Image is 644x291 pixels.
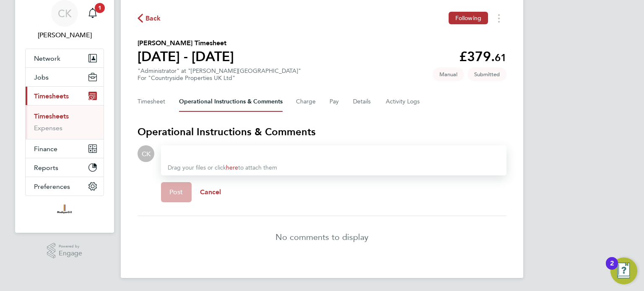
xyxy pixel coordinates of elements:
[353,92,372,112] button: Details
[59,250,82,257] span: Engage
[34,54,60,62] span: Network
[34,73,49,81] span: Jobs
[138,67,301,82] div: "Administrator" at "[PERSON_NAME][GEOGRAPHIC_DATA]"
[59,243,82,250] span: Powered by
[433,67,464,81] span: This timesheet was manually created.
[330,92,340,112] button: Pay
[145,13,161,23] span: Back
[26,105,104,139] div: Timesheets
[275,231,369,243] p: No comments to display
[55,204,74,218] img: madigangill-logo-retina.png
[200,188,221,196] span: Cancel
[95,3,105,13] span: 1
[58,8,72,19] span: CK
[455,14,481,22] span: Following
[34,92,69,100] span: Timesheets
[138,75,301,82] div: For "Countryside Properties UK Ltd"
[26,139,104,158] button: Finance
[192,182,230,202] button: Cancel
[138,48,234,65] h1: [DATE] - [DATE]
[26,49,104,67] button: Network
[168,164,277,171] span: Drag your files or click to attach them
[459,49,506,64] app-decimal: £379.
[47,243,83,259] a: Powered byEngage
[386,92,421,112] button: Activity Logs
[610,263,614,274] div: 2
[296,92,316,112] button: Charge
[138,125,506,139] h3: Operational Instructions & Comments
[467,67,506,81] span: This timesheet is Submitted.
[138,145,154,162] div: Cian Kavanagh
[26,87,104,105] button: Timesheets
[449,12,488,24] button: Following
[226,164,238,171] a: here
[138,38,234,48] h2: [PERSON_NAME] Timesheet
[26,68,104,86] button: Jobs
[25,204,104,218] a: Go to home page
[138,13,161,23] button: Back
[26,177,104,196] button: Preferences
[34,183,70,191] span: Preferences
[491,12,506,25] button: Timesheets Menu
[179,92,283,112] button: Operational Instructions & Comments
[142,149,151,158] span: CK
[34,124,62,132] a: Expenses
[34,164,58,172] span: Reports
[610,258,637,284] button: Open Resource Center, 2 new notifications
[26,158,104,177] button: Reports
[25,30,104,40] span: Cian Kavanagh
[34,145,57,153] span: Finance
[34,112,69,120] a: Timesheets
[495,52,506,64] span: 61
[138,92,166,112] button: Timesheet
